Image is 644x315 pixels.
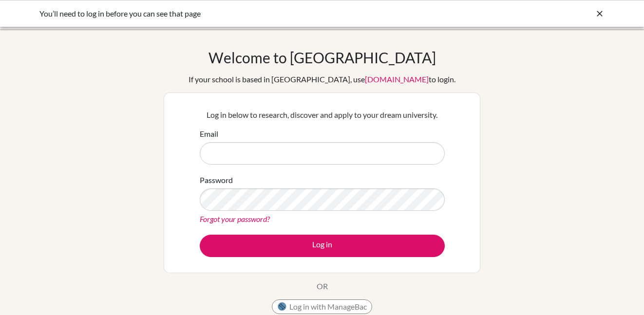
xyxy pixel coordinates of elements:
[189,74,455,85] div: If your school is based in [GEOGRAPHIC_DATA], use to login.
[200,235,445,257] button: Log in
[208,49,436,66] h1: Welcome to [GEOGRAPHIC_DATA]
[317,280,328,292] p: OR
[39,8,458,19] div: You’ll need to log in before you can see that page
[200,109,445,121] p: Log in below to research, discover and apply to your dream university.
[200,174,233,186] label: Password
[200,214,270,223] a: Forgot your password?
[272,299,372,314] button: Log in with ManageBac
[200,128,218,140] label: Email
[365,74,429,84] a: [DOMAIN_NAME]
